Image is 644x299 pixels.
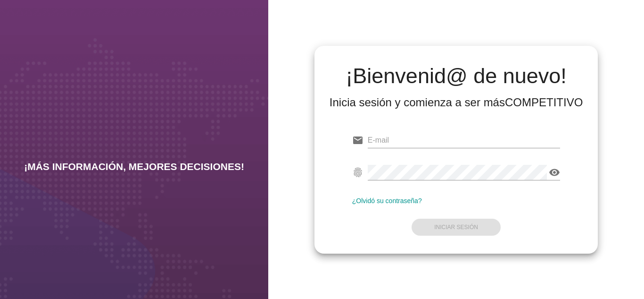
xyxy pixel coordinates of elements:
[330,65,583,87] h2: ¡Bienvenid@ de nuevo!
[24,161,244,172] h2: ¡MÁS INFORMACIÓN, MEJORES DECISIONES!
[549,167,560,178] i: visibility
[352,167,363,178] i: fingerprint
[352,135,363,146] i: email
[505,96,583,109] strong: COMPETITIVO
[352,197,422,205] a: ¿Olvidó su contraseña?
[330,95,583,110] div: Inicia sesión y comienza a ser más
[368,133,561,148] input: E-mail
